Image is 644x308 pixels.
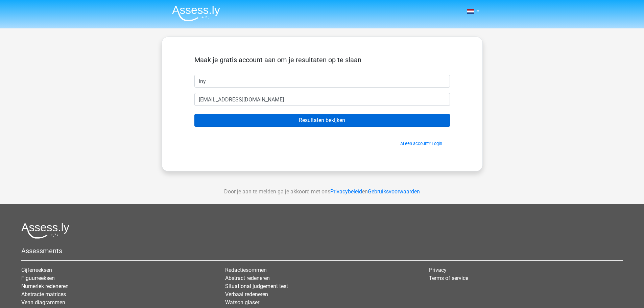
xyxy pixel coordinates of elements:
input: Resultaten bekijken [194,114,450,127]
img: Assessly logo [21,223,69,239]
input: Email [194,93,450,106]
a: Redactiesommen [225,267,267,273]
a: Abstracte matrices [21,291,66,298]
a: Al een account? Login [400,141,442,146]
a: Venn diagrammen [21,299,65,306]
a: Cijferreeksen [21,267,52,273]
h5: Assessments [21,247,623,255]
h5: Maak je gratis account aan om je resultaten op te slaan [194,56,450,64]
a: Verbaal redeneren [225,291,268,298]
a: Gebruiksvoorwaarden [368,188,420,195]
a: Abstract redeneren [225,275,270,281]
a: Privacy [429,267,447,273]
a: Situational judgement test [225,283,288,289]
a: Privacybeleid [330,188,362,195]
a: Numeriek redeneren [21,283,69,289]
a: Terms of service [429,275,468,281]
img: Assessly [172,5,220,21]
a: Watson glaser [225,299,259,306]
a: Figuurreeksen [21,275,55,281]
input: Voornaam [194,75,450,88]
